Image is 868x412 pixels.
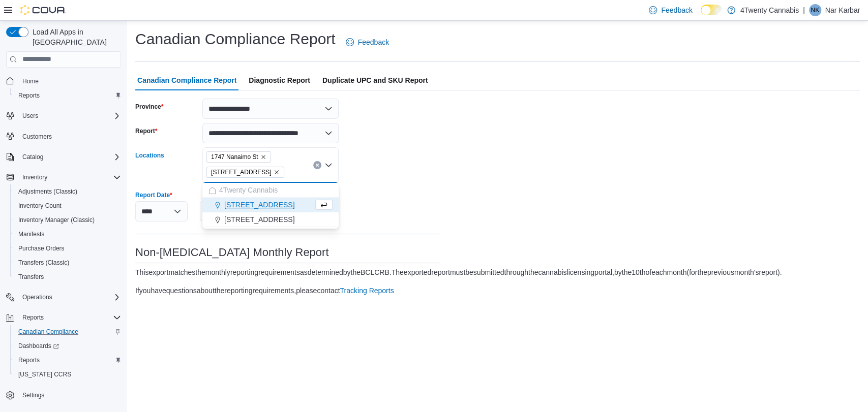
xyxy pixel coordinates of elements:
[206,167,284,178] span: 2426 200 Street
[224,214,294,225] span: [STREET_ADDRESS]
[14,340,121,352] span: Dashboards
[10,88,125,103] button: Reports
[740,4,799,16] p: 4Twenty Cannabis
[18,311,121,324] span: Reports
[10,270,125,284] button: Transfers
[18,151,47,163] button: Catalog
[18,171,51,183] button: Inventory
[18,273,44,281] span: Transfers
[135,127,157,135] label: Report
[10,199,125,213] button: Inventory Count
[811,4,819,16] span: NK
[14,271,121,283] span: Transfers
[18,311,48,324] button: Reports
[14,368,121,381] span: Washington CCRS
[10,339,125,353] a: Dashboards
[20,5,66,15] img: Cova
[18,342,59,350] span: Dashboards
[22,313,44,322] span: Reports
[135,103,163,111] label: Province
[202,198,339,212] button: [STREET_ADDRESS]
[701,5,722,15] input: Dark Mode
[2,170,125,184] button: Inventory
[10,227,125,241] button: Manifests
[18,389,48,401] a: Settings
[18,110,121,122] span: Users
[10,241,125,256] button: Purchase Orders
[10,213,125,227] button: Inventory Manager (Classic)
[2,109,125,123] button: Users
[10,325,125,339] button: Canadian Compliance
[14,185,121,198] span: Adjustments (Classic)
[18,216,95,224] span: Inventory Manager (Classic)
[18,171,121,183] span: Inventory
[135,29,336,49] h1: Canadian Compliance Report
[2,129,125,144] button: Customers
[342,32,393,52] a: Feedback
[18,130,121,143] span: Customers
[2,310,125,325] button: Reports
[14,89,44,102] a: Reports
[202,212,339,227] button: [STREET_ADDRESS]
[18,370,71,378] span: [US_STATE] CCRS
[274,169,280,175] button: Remove 2426 200 Street from selection in this group
[18,259,69,267] span: Transfers (Classic)
[135,151,164,160] label: Locations
[22,391,44,399] span: Settings
[803,4,805,16] p: |
[18,75,121,87] span: Home
[18,244,65,252] span: Purchase Orders
[701,15,701,16] span: Dark Mode
[10,184,125,199] button: Adjustments (Classic)
[10,256,125,270] button: Transfers (Classic)
[219,185,278,195] span: 4Twenty Cannabis
[22,153,43,161] span: Catalog
[14,200,121,212] span: Inventory Count
[22,77,39,85] span: Home
[28,27,121,47] span: Load All Apps in [GEOGRAPHIC_DATA]
[14,185,81,198] a: Adjustments (Classic)
[260,154,266,160] button: Remove 1747 Nanaimo St from selection in this group
[18,291,56,303] button: Operations
[825,4,860,16] p: Nar Karbar
[14,242,121,255] span: Purchase Orders
[249,70,310,90] span: Diagnostic Report
[324,161,333,169] button: Close list of options
[14,89,121,102] span: Reports
[224,200,294,210] span: [STREET_ADDRESS]
[2,150,125,164] button: Catalog
[14,340,63,352] a: Dashboards
[14,214,121,226] span: Inventory Manager (Classic)
[202,183,339,198] button: 4Twenty Cannabis
[313,161,321,169] button: Clear input
[14,326,121,338] span: Canadian Compliance
[14,271,48,283] a: Transfers
[18,151,121,163] span: Catalog
[18,75,43,87] a: Home
[14,368,75,381] a: [US_STATE] CCRS
[211,152,258,162] span: 1747 Nanaimo St
[18,356,40,364] span: Reports
[18,230,44,238] span: Manifests
[18,131,56,143] a: Customers
[14,242,69,255] a: Purchase Orders
[137,70,236,90] span: Canadian Compliance Report
[135,286,394,296] div: If you have questions about the reporting requirements, please contact
[18,91,40,100] span: Reports
[202,183,339,227] div: Choose from the following options
[340,287,394,295] a: Tracking Reports
[2,388,125,402] button: Settings
[809,4,821,16] div: Nar Karbar
[18,389,121,401] span: Settings
[18,110,42,122] button: Users
[14,200,66,212] a: Inventory Count
[14,228,48,240] a: Manifests
[22,293,52,301] span: Operations
[206,151,271,163] span: 1747 Nanaimo St
[358,37,389,47] span: Feedback
[14,257,73,269] a: Transfers (Classic)
[14,326,82,338] a: Canadian Compliance
[10,367,125,382] button: [US_STATE] CCRS
[14,354,121,366] span: Reports
[2,290,125,304] button: Operations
